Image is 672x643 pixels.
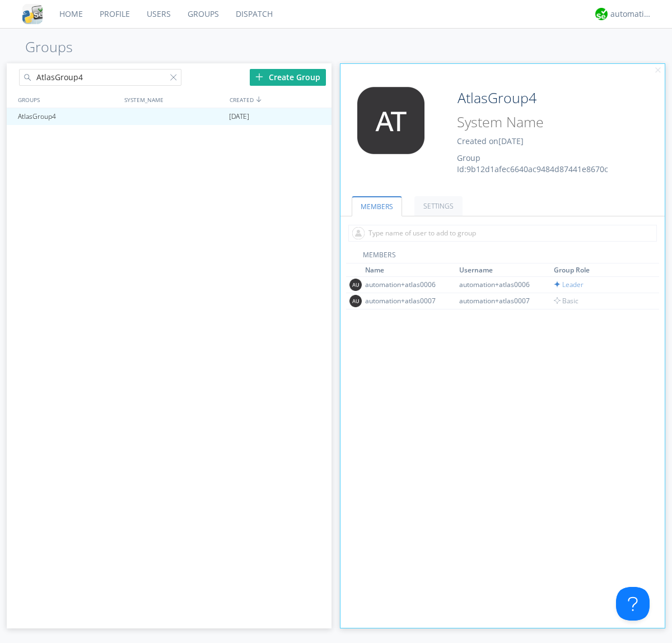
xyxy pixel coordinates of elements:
[459,280,543,289] div: automation+atlas0006
[610,8,652,20] div: automation+atlas
[654,67,662,75] img: cancel.svg
[346,250,660,263] div: MEMBERS
[365,280,449,289] div: automation+atlas0006
[15,108,120,125] div: AtlasGroup4
[365,296,449,306] div: automation+atlas0007
[458,263,552,277] th: Toggle SortBy
[498,136,524,146] span: [DATE]
[554,296,578,306] span: Basic
[616,587,650,621] iframe: Toggle Customer Support
[22,4,43,24] img: cddb5a64eb264b2086981ab96f4c1ba7
[459,296,543,306] div: automation+atlas0007
[595,8,608,20] img: d2d01cd9b4174d08988066c6d424eccd
[363,263,458,277] th: Toggle SortBy
[227,91,333,108] div: CREATED
[453,87,634,109] input: Group Name
[250,69,326,86] div: Create Group
[349,87,433,154] img: 373638.png
[122,91,227,108] div: SYSTEM_NAME
[414,196,463,216] a: SETTINGS
[255,73,263,81] img: plus.svg
[453,112,634,133] input: System Name
[552,263,647,277] th: Toggle SortBy
[349,279,362,291] img: 373638.png
[554,280,584,289] span: Leader
[349,295,362,307] img: 373638.png
[15,91,119,108] div: GROUPS
[348,225,657,242] input: Type name of user to add to group
[457,152,608,174] span: Group Id: 9b12d1afec6640ac9484d87441e8670c
[19,69,181,86] input: Search groups
[7,108,332,125] a: AtlasGroup4[DATE]
[352,196,402,216] a: MEMBERS
[229,108,249,125] span: [DATE]
[457,136,524,146] span: Created on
